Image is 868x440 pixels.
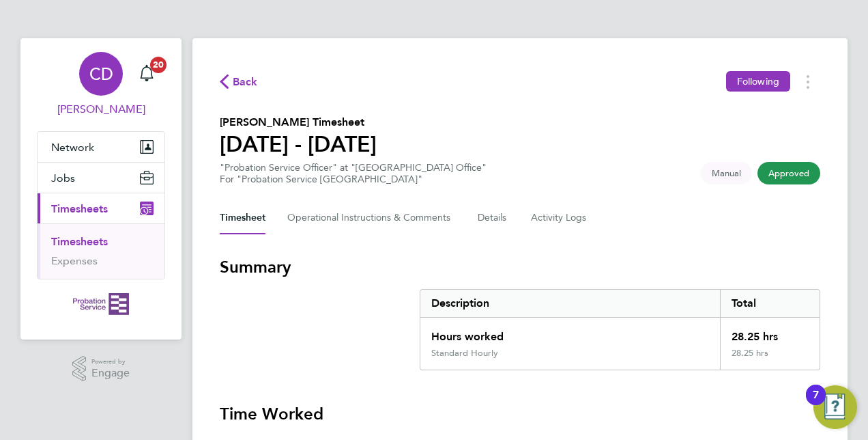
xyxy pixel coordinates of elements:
span: CD [89,65,113,83]
span: Timesheets [51,202,108,215]
div: For "Probation Service [GEOGRAPHIC_DATA]" [220,174,487,185]
span: This timesheet has been approved. [757,162,820,184]
button: Details [478,202,509,234]
h1: [DATE] - [DATE] [220,130,377,158]
a: Timesheets [51,235,108,248]
span: This timesheet was manually created. [701,162,752,184]
div: Description [420,290,720,317]
button: Open Resource Center, 7 new notifications [813,385,857,429]
div: Summary [420,289,820,370]
div: 28.25 hrs [720,318,820,348]
span: Network [51,141,94,154]
button: Network [38,132,164,162]
a: 20 [133,52,160,96]
a: Powered byEngage [72,356,130,382]
button: Timesheets [38,193,164,223]
span: Back [233,74,258,90]
h3: Time Worked [220,403,820,425]
a: CD[PERSON_NAME] [37,52,165,118]
span: Chris Dare [37,101,165,118]
div: "Probation Service Officer" at "[GEOGRAPHIC_DATA] Office" [220,162,487,185]
h3: Summary [220,256,820,278]
div: Standard Hourly [431,348,498,359]
h2: [PERSON_NAME] Timesheet [220,114,377,130]
div: Total [720,290,820,317]
img: probationservice-logo-retina.png [73,293,128,315]
div: 28.25 hrs [720,348,820,370]
button: Operational Instructions & Comments [287,202,456,234]
div: Hours worked [420,318,720,348]
span: Following [737,75,779,87]
button: Timesheets Menu [796,71,820,92]
button: Following [726,71,790,92]
div: Timesheets [38,223,164,279]
span: Engage [91,368,130,379]
button: Back [220,73,258,90]
a: Go to home page [37,293,165,315]
span: Jobs [51,171,75,184]
span: Powered by [91,356,130,368]
nav: Main navigation [20,38,182,340]
a: Expenses [51,254,98,267]
button: Timesheet [220,202,265,234]
div: 7 [813,395,819,413]
button: Activity Logs [531,202,588,234]
span: 20 [150,57,167,73]
button: Jobs [38,163,164,193]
